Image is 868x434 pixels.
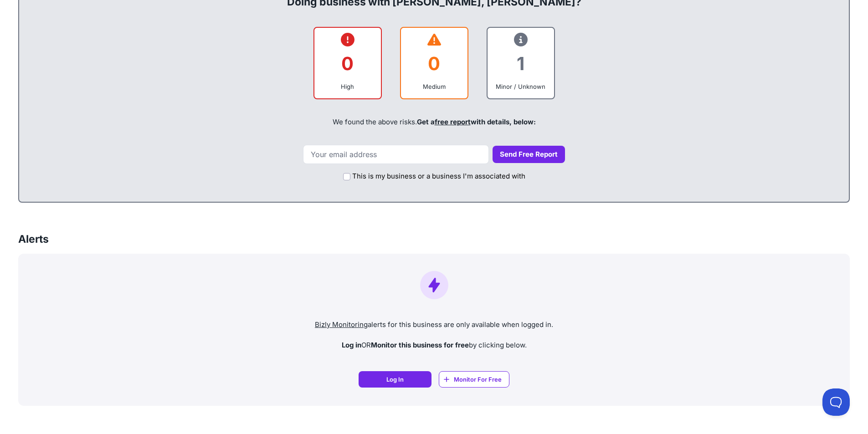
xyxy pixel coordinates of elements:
[342,341,361,349] strong: Log in
[371,341,469,349] strong: Monitor this business for free
[435,117,471,126] a: free report
[495,45,547,82] div: 1
[26,320,842,330] p: alerts for this business are only available when logged in.
[28,107,840,138] div: We found the above risks.
[352,171,525,182] label: This is my business or a business I'm associated with
[303,145,489,164] input: Your email address
[408,45,460,82] div: 0
[493,146,565,163] button: Send Free Report
[822,388,850,416] iframe: Toggle Customer Support
[417,117,536,126] span: Get a with details, below:
[18,232,49,246] h3: Alerts
[408,82,460,91] div: Medium
[26,340,842,351] p: OR by clicking below.
[322,82,374,91] div: High
[359,371,431,388] a: Log In
[315,320,368,329] a: Bizly Monitoring
[439,371,509,388] a: Monitor For Free
[495,82,547,91] div: Minor / Unknown
[386,375,404,384] span: Log In
[454,375,502,384] span: Monitor For Free
[322,45,374,82] div: 0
